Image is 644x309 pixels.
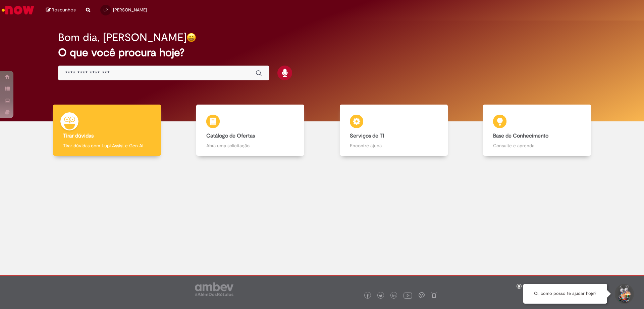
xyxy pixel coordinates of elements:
[404,291,412,300] img: logo_footer_youtube.png
[104,8,108,12] span: LP
[206,132,255,139] b: Catálogo de Ofertas
[431,292,437,298] img: logo_footer_naosei.png
[35,105,179,156] a: Tirar dúvidas Tirar dúvidas com Lupi Assist e Gen Ai
[493,142,581,149] p: Consulte e aprenda
[379,294,382,298] img: logo_footer_twitter.png
[52,7,76,13] span: Rascunhos
[58,47,586,59] h2: O que você procura hoje?
[46,7,76,13] a: Rascunhos
[350,132,384,139] b: Serviços de TI
[179,105,322,156] a: Catálogo de Ofertas Abra uma solicitação
[523,284,607,304] div: Oi, como posso te ajudar hoje?
[113,7,147,13] span: [PERSON_NAME]
[614,284,634,304] button: Iniciar Conversa de Suporte
[58,32,186,43] h2: Bom dia, [PERSON_NAME]
[1,3,35,17] img: ServiceNow
[392,294,396,298] img: logo_footer_linkedin.png
[366,294,369,298] img: logo_footer_facebook.png
[195,282,233,296] img: logo_footer_ambev_rotulo_gray.png
[466,105,609,156] a: Base de Conhecimento Consulte e aprenda
[350,142,438,149] p: Encontre ajuda
[419,292,425,298] img: logo_footer_workplace.png
[322,105,466,156] a: Serviços de TI Encontre ajuda
[63,142,151,149] p: Tirar dúvidas com Lupi Assist e Gen Ai
[63,132,94,139] b: Tirar dúvidas
[206,142,294,149] p: Abra uma solicitação
[493,132,548,139] b: Base de Conhecimento
[186,33,196,42] img: happy-face.png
